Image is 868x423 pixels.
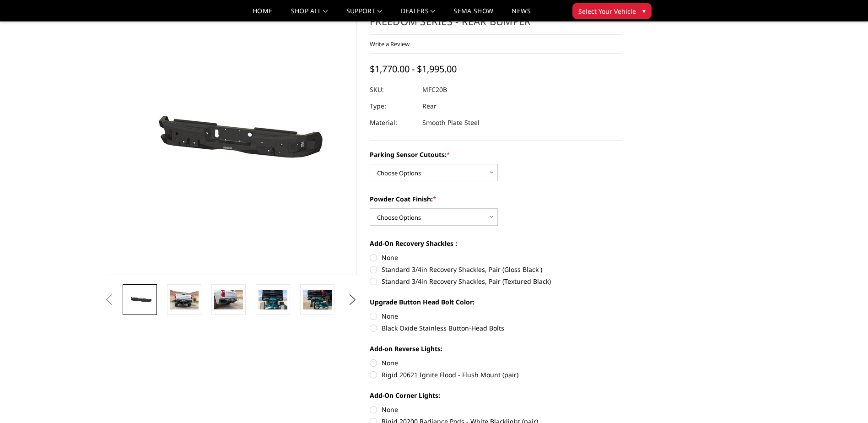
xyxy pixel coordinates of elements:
[346,8,383,21] a: Support
[422,81,447,98] dd: MFC20B
[345,293,359,307] button: Next
[370,265,622,274] label: Standard 3/4in Recovery Shackles, Pair (Gloss Black )
[102,293,116,307] button: Previous
[422,114,480,131] dd: Smooth Plate Steel
[214,290,243,309] img: 2020-2025 Chevrolet / GMC 2500-3500 - Freedom Series - Rear Bumper
[370,277,622,286] label: Standard 3/4in Recovery Shackles, Pair (Textured Black)
[170,290,199,309] img: 2020-2025 Chevrolet / GMC 2500-3500 - Freedom Series - Rear Bumper
[291,8,328,21] a: shop all
[370,194,622,204] label: Powder Coat Finish:
[370,239,622,248] label: Add-On Recovery Shackles :
[370,98,415,114] dt: Type:
[422,98,437,114] dd: Rear
[512,8,530,21] a: News
[822,379,868,423] iframe: Chat Widget
[370,405,622,414] label: None
[401,8,436,21] a: Dealers
[370,253,622,262] label: None
[370,370,622,380] label: Rigid 20621 Ignite Flood - Flush Mount (pair)
[578,6,636,16] span: Select Your Vehicle
[370,323,622,333] label: Black Oxide Stainless Button-Head Bolts
[370,311,622,321] label: None
[642,6,646,16] span: ▾
[370,114,415,131] dt: Material:
[105,0,357,275] a: 2020-2025 Chevrolet / GMC 2500-3500 - Freedom Series - Rear Bumper
[370,390,622,400] label: Add-On Corner Lights:
[259,290,287,309] img: 2020-2025 Chevrolet / GMC 2500-3500 - Freedom Series - Rear Bumper
[370,40,410,48] a: Write a Review
[370,297,622,307] label: Upgrade Button Head Bolt Color:
[303,290,332,309] img: 2020-2025 Chevrolet / GMC 2500-3500 - Freedom Series - Rear Bumper
[453,8,493,21] a: SEMA Show
[370,344,622,353] label: Add-on Reverse Lights:
[370,81,415,98] dt: SKU:
[572,3,652,19] button: Select Your Vehicle
[370,358,622,368] label: None
[370,150,622,159] label: Parking Sensor Cutouts:
[253,8,272,21] a: Home
[370,63,457,75] span: $1,770.00 - $1,995.00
